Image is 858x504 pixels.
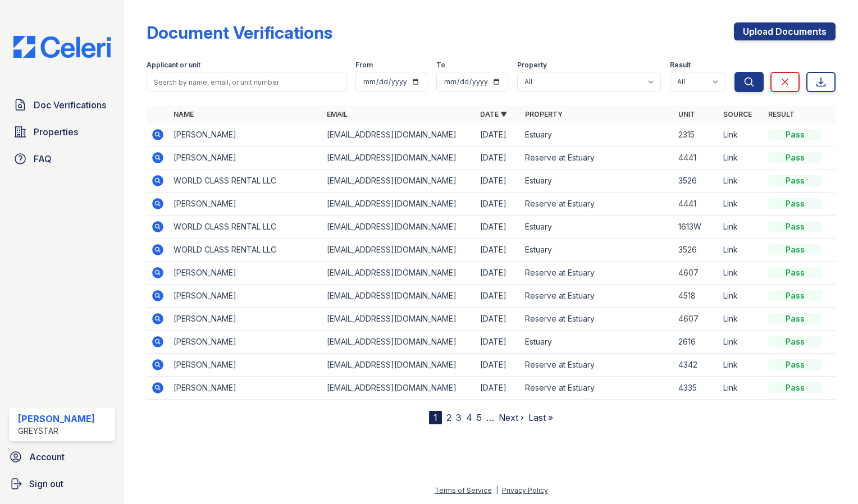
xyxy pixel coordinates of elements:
div: Pass [768,313,822,324]
td: Link [719,285,764,308]
div: Pass [768,198,822,209]
a: Date ▼ [480,110,507,118]
td: [DATE] [476,216,521,239]
td: [PERSON_NAME] [169,377,322,400]
td: [EMAIL_ADDRESS][DOMAIN_NAME] [322,169,476,193]
td: [DATE] [476,354,521,377]
td: [DATE] [476,193,521,216]
td: Reserve at Estuary [521,262,674,285]
td: [EMAIL_ADDRESS][DOMAIN_NAME] [322,377,476,400]
td: [EMAIL_ADDRESS][DOMAIN_NAME] [322,262,476,285]
td: 2616 [674,331,719,354]
span: FAQ [34,152,52,166]
td: Link [719,216,764,239]
td: [DATE] [476,331,521,354]
div: Pass [768,382,822,393]
td: Reserve at Estuary [521,377,674,400]
td: Link [719,262,764,285]
td: 4335 [674,377,719,400]
td: [EMAIL_ADDRESS][DOMAIN_NAME] [322,123,476,146]
a: Sign out [4,473,120,495]
td: 3526 [674,169,719,193]
div: [PERSON_NAME] [18,412,95,425]
a: Property [525,110,563,118]
div: Document Verifications [147,22,332,43]
div: Pass [768,221,822,232]
div: Greystar [18,425,95,437]
td: WORLD CLASS RENTAL LLC [169,216,322,239]
a: 2 [446,412,451,423]
td: [DATE] [476,377,521,400]
img: CE_Logo_Blue-a8612792a0a2168367f1c8372b55b34899dd931a85d93a1a3d3e32e68fde9ad4.png [4,36,120,58]
td: 4342 [674,354,719,377]
td: Estuary [521,169,674,193]
td: Link [719,193,764,216]
td: [DATE] [476,239,521,262]
td: [PERSON_NAME] [169,331,322,354]
td: 2315 [674,123,719,146]
td: 4607 [674,308,719,331]
a: Properties [9,121,115,143]
td: WORLD CLASS RENTAL LLC [169,169,322,193]
a: Name [174,110,194,118]
td: [EMAIL_ADDRESS][DOMAIN_NAME] [322,308,476,331]
td: Estuary [521,216,674,239]
div: Pass [768,175,822,186]
td: [DATE] [476,262,521,285]
a: Email [327,110,348,118]
td: [PERSON_NAME] [169,123,322,146]
td: 1613W [674,216,719,239]
td: Estuary [521,331,674,354]
td: Reserve at Estuary [521,308,674,331]
td: [DATE] [476,285,521,308]
label: Result [670,61,691,70]
td: 4441 [674,193,719,216]
a: 3 [456,412,462,423]
td: WORLD CLASS RENTAL LLC [169,239,322,262]
span: Account [29,450,65,464]
td: [EMAIL_ADDRESS][DOMAIN_NAME] [322,146,476,169]
td: [PERSON_NAME] [169,308,322,331]
span: Properties [34,125,78,139]
td: Reserve at Estuary [521,193,674,216]
td: [EMAIL_ADDRESS][DOMAIN_NAME] [322,193,476,216]
div: Pass [768,267,822,278]
div: Pass [768,336,822,347]
td: [EMAIL_ADDRESS][DOMAIN_NAME] [322,216,476,239]
a: Account [4,446,120,468]
a: Terms of Service [435,486,492,494]
td: [PERSON_NAME] [169,354,322,377]
div: Pass [768,244,822,255]
td: Link [719,377,764,400]
label: From [355,61,373,70]
a: Upload Documents [734,22,836,40]
a: Doc Verifications [9,94,115,116]
span: … [486,411,494,424]
td: [PERSON_NAME] [169,146,322,169]
td: Link [719,169,764,193]
td: [DATE] [476,169,521,193]
a: Source [723,110,752,118]
a: Unit [678,110,695,118]
a: Last » [528,412,553,423]
td: 4518 [674,285,719,308]
td: Link [719,354,764,377]
td: [EMAIL_ADDRESS][DOMAIN_NAME] [322,354,476,377]
td: Link [719,123,764,146]
td: Link [719,239,764,262]
a: Privacy Policy [502,486,548,494]
a: Next › [499,412,524,423]
td: 4441 [674,146,719,169]
td: Reserve at Estuary [521,285,674,308]
td: [EMAIL_ADDRESS][DOMAIN_NAME] [322,239,476,262]
td: Estuary [521,123,674,146]
input: Search by name, email, or unit number [147,72,346,92]
span: Doc Verifications [34,98,106,112]
label: Applicant or unit [147,61,200,70]
div: Pass [768,359,822,370]
td: Estuary [521,239,674,262]
div: Pass [768,152,822,163]
td: 3526 [674,239,719,262]
td: [EMAIL_ADDRESS][DOMAIN_NAME] [322,285,476,308]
